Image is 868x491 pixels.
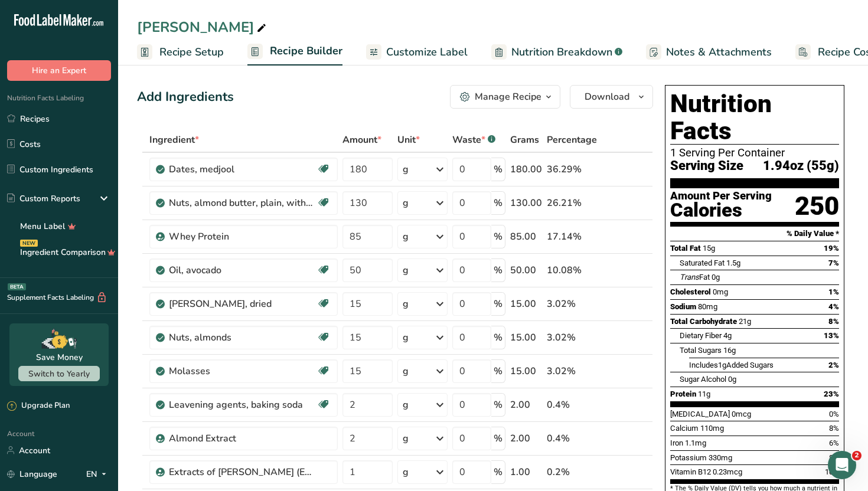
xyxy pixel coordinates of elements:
span: 4% [828,302,839,311]
span: 2 [852,451,862,460]
span: Recipe Builder [270,43,342,59]
div: Oil, avocado [169,263,316,277]
img: logo [24,27,103,37]
div: g [403,230,409,244]
div: g [403,297,409,311]
button: Switch to Yearly [18,366,100,381]
span: Cholesterol [670,287,711,296]
span: Unit [397,133,420,147]
div: [PERSON_NAME] [53,178,121,191]
span: Help [138,398,157,406]
section: % Daily Value * [670,227,839,241]
span: Nutrition Breakdown [511,44,612,60]
div: Whey Protein [169,230,316,244]
div: BETA [8,283,26,290]
div: 0.4% [547,431,597,446]
p: Hi [PERSON_NAME] [24,84,213,104]
span: Notes & Attachments [666,44,772,60]
div: 1 Serving Per Container [670,147,839,159]
div: Profile image for AyaRate your conversation[PERSON_NAME]•21h ago [12,156,224,200]
p: How can we help? [24,104,213,124]
span: 8% [828,317,839,326]
span: Ingredient [149,133,199,147]
iframe: Intercom live chat [828,451,856,479]
div: g [403,398,409,412]
div: Manage Recipe [475,90,541,104]
div: g [403,162,409,176]
a: Language [7,464,57,485]
div: 2.00 [510,431,542,446]
span: 19% [824,244,839,253]
span: Sodium [670,302,696,311]
span: Total Fat [670,244,701,253]
span: 1.5g [726,258,740,267]
span: Rate your conversation [53,167,161,176]
button: Messages [59,368,118,415]
div: [PERSON_NAME] [137,17,269,38]
a: Notes & Attachments [646,39,772,66]
div: Close [203,19,224,40]
button: Download [570,85,653,109]
span: Protein [670,389,696,398]
div: g [403,196,409,210]
div: Upgrade Plan [7,400,70,412]
div: g [403,330,409,345]
span: 0g [728,375,736,384]
span: Customize Label [386,44,468,60]
button: Manage Recipe [450,85,560,109]
span: 15g [703,244,715,253]
img: Profile image for Aya [171,19,195,42]
span: 80mg [698,302,717,311]
div: 10.08% [547,263,597,277]
span: Download [585,90,629,104]
span: Dietary Fiber [680,331,722,340]
div: NEW [20,240,38,247]
span: 110mg [700,424,724,433]
span: 1.1mg [685,438,706,447]
span: Vitamin B12 [670,467,711,476]
span: Percentage [547,133,597,147]
div: Molasses [169,364,316,378]
div: 85.00 [510,230,542,244]
div: Hire an Expert Services [17,279,219,300]
span: 0.23mcg [713,467,742,476]
img: Profile image for Rachelle [126,19,150,42]
div: [PERSON_NAME], dried [169,297,316,311]
span: 1% [828,287,839,296]
div: 26.21% [547,196,597,210]
div: Leavening agents, baking soda [169,398,316,412]
span: [MEDICAL_DATA] [670,410,730,418]
div: Nuts, almond butter, plain, without salt added [169,196,316,210]
button: News [177,368,236,415]
div: 3.02% [547,364,597,378]
div: 50.00 [510,263,542,277]
span: Fat [680,273,710,281]
span: 13% [824,331,839,340]
div: Dates, medjool [169,162,316,176]
div: How Subscription Upgrades Work on [DOMAIN_NAME] [17,335,219,369]
span: Potassium [670,453,707,462]
div: How to Print Your Labels & Choose the Right Printer [17,300,219,335]
div: Custom Reports [7,192,80,205]
span: 0% [829,410,839,418]
div: 180.00 [510,162,542,176]
span: Messages [68,398,109,406]
button: Hire an Expert [7,60,111,81]
span: Iron [670,438,683,447]
span: Home [16,398,43,406]
div: Send us a message [24,217,197,229]
span: Includes Added Sugars [689,361,774,369]
i: Trans [680,273,699,281]
span: 2% [828,361,839,369]
span: Switch to Yearly [28,368,90,379]
div: 250 [795,191,839,222]
div: g [403,431,409,446]
div: Recent message [24,149,212,161]
span: Saturated Fat [680,258,725,267]
div: 130.00 [510,196,542,210]
div: Recent messageProfile image for AyaRate your conversation[PERSON_NAME]•21h ago [12,139,224,201]
div: g [403,364,409,378]
span: 0mg [713,287,728,296]
span: 0mcg [732,410,751,418]
span: Grams [510,133,539,147]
